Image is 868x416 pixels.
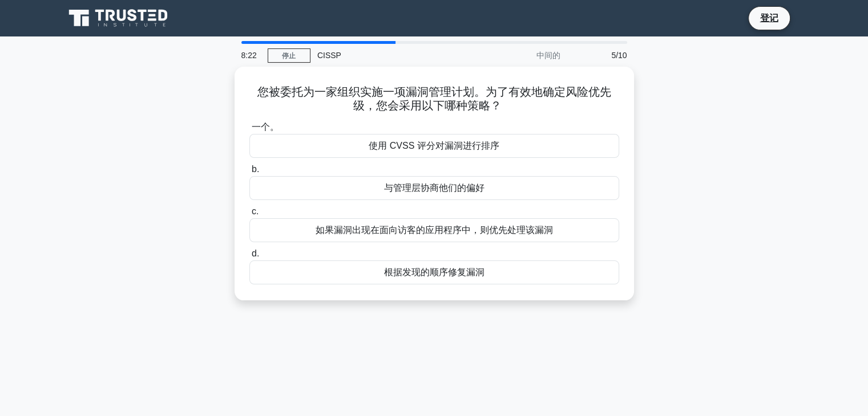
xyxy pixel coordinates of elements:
font: 根据发现的顺序修复漏洞 [384,267,485,277]
font: 登记 [760,13,778,23]
font: 8:22 [241,51,257,60]
font: 与管理层协商他们的偏好 [384,183,485,193]
font: b. [252,164,259,174]
font: CISSP [317,51,341,60]
font: 停止 [282,52,296,60]
font: c. [252,206,259,216]
a: 登记 [753,11,785,25]
font: 5/10 [611,51,627,60]
font: 您被委托为一家组织实施一项漏洞管理计划。为了有效地确定风险优先级，您会采用以下哪种策略？ [257,85,611,112]
font: 中间的 [536,51,560,60]
a: 停止 [268,48,310,63]
font: d. [252,248,259,258]
font: 如果漏洞出现在面向访客的应用程序中，则优先处理该漏洞 [316,225,553,235]
font: 使用 CVSS 评分对漏洞进行排序 [369,141,499,150]
font: 一个。 [252,122,279,132]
